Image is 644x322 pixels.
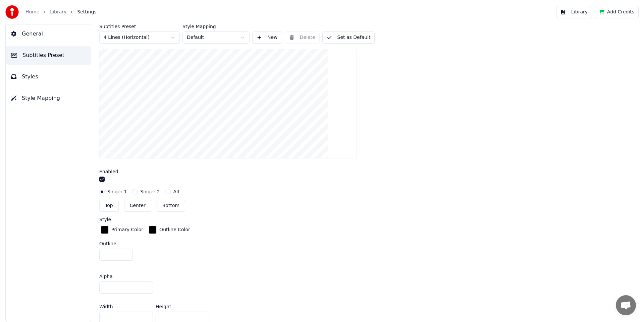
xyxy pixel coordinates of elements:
label: Style [99,217,111,222]
button: Style Mapping [6,89,91,108]
div: Outline Color [159,227,190,233]
button: Subtitles Preset [6,46,91,65]
label: Width [99,304,113,309]
div: Primary Color [111,227,143,233]
label: Enabled [99,169,118,174]
label: Alpha [99,274,113,279]
span: Settings [77,9,96,15]
button: Top [99,200,119,212]
button: Styles [6,67,91,86]
button: Center [124,200,151,212]
button: Primary Color [99,224,145,235]
span: Style Mapping [22,94,60,102]
label: Singer 1 [107,189,127,194]
nav: breadcrumb [25,9,97,15]
span: General [22,30,43,38]
a: Home [25,9,39,15]
label: Subtitles Preset [99,24,180,29]
button: Add Credits [595,6,639,18]
div: Open chat [616,295,636,315]
label: Singer 2 [140,189,160,194]
a: Library [50,9,66,15]
span: Styles [22,73,38,81]
label: Height [156,304,171,309]
label: All [173,189,179,194]
button: General [6,24,91,43]
label: Style Mapping [182,24,250,29]
label: Outline [99,241,133,246]
button: New [252,31,282,44]
button: Set as Default [322,31,375,44]
button: Bottom [157,200,185,212]
span: Subtitles Preset [22,51,64,59]
img: youka [5,5,19,19]
button: Library [556,6,592,18]
button: Outline Color [147,224,192,235]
